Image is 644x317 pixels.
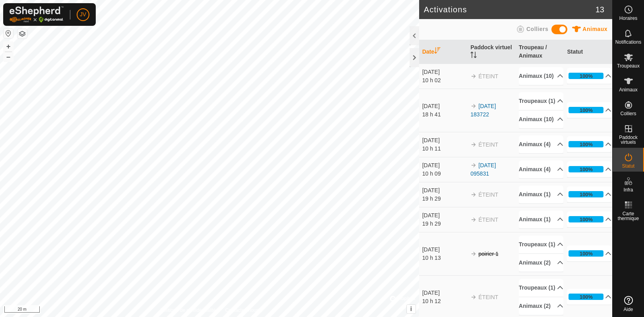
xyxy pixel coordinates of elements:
[470,103,496,118] a: [DATE] 183722
[596,4,604,15] span: 13
[10,6,64,23] img: Logo Gallagher
[422,161,467,170] div: [DATE]
[580,166,593,173] div: 100%
[567,186,611,202] p-accordion-header: 100%
[422,136,467,145] div: [DATE]
[623,307,633,312] span: Aide
[470,191,477,198] img: arrow
[80,10,86,19] span: JV
[470,53,477,59] p-sorticon: Activer pour trier
[470,216,477,223] img: arrow
[519,67,563,85] p-accordion-header: Animaux (10)
[478,141,498,148] span: ÉTEINT
[569,216,603,222] div: 100%
[569,250,603,257] div: 100%
[519,279,563,297] p-accordion-header: Troupeaux (1)
[519,211,563,228] p-accordion-header: Animaux (1)
[470,251,477,257] img: arrow
[422,145,467,153] div: 10 h 11
[4,29,13,38] button: Réinitialiser la carte
[422,102,467,110] div: [DATE]
[470,162,477,168] img: arrow
[422,68,467,76] div: [DATE]
[422,297,467,305] div: 10 h 12
[580,216,593,223] div: 100%
[422,254,467,262] div: 10 h 13
[4,42,13,51] button: +
[619,16,637,21] span: Horaires
[580,191,593,198] div: 100%
[580,293,593,301] div: 100%
[422,211,467,220] div: [DATE]
[470,73,477,79] img: arrow
[569,107,603,113] div: 100%
[569,73,603,79] div: 100%
[424,5,596,14] h2: Activations
[617,64,640,68] span: Troupeaux
[467,40,516,64] th: Paddock virtuel
[569,191,603,197] div: 100%
[567,211,611,227] p-accordion-header: 100%
[580,106,593,114] div: 100%
[519,160,563,178] p-accordion-header: Animaux (4)
[519,254,563,272] p-accordion-header: Animaux (2)
[478,73,498,79] span: ÉTEINT
[567,289,611,305] p-accordion-header: 100%
[623,187,633,192] span: Infra
[470,162,496,177] a: [DATE] 095831
[613,293,644,315] a: Aide
[422,220,467,228] div: 19 h 29
[567,136,611,152] p-accordion-header: 100%
[580,72,593,80] div: 100%
[519,236,563,253] p-accordion-header: Troupeaux (1)
[580,250,593,257] div: 100%
[580,141,593,148] div: 100%
[567,245,611,261] p-accordion-header: 100%
[615,211,642,221] span: Carte thermique
[620,111,636,116] span: Colliers
[519,92,563,110] p-accordion-header: Troupeaux (1)
[422,245,467,254] div: [DATE]
[564,40,612,64] th: Statut
[478,191,498,198] span: ÉTEINT
[470,141,477,148] img: arrow
[407,305,416,313] button: i
[569,166,603,172] div: 100%
[4,52,13,62] button: –
[516,40,564,64] th: Troupeau / Animaux
[619,87,638,92] span: Animaux
[422,186,467,195] div: [DATE]
[422,195,467,203] div: 19 h 29
[422,289,467,297] div: [DATE]
[434,48,441,55] p-sorticon: Activer pour trier
[470,294,477,300] img: arrow
[615,40,641,44] span: Notifications
[225,307,259,314] a: Contactez-nous
[567,102,611,118] p-accordion-header: 100%
[470,103,477,109] img: arrow
[478,216,498,223] span: ÉTEINT
[567,161,611,177] p-accordion-header: 100%
[519,135,563,153] p-accordion-header: Animaux (4)
[526,26,548,32] span: Colliers
[567,68,611,84] p-accordion-header: 100%
[519,110,563,128] p-accordion-header: Animaux (10)
[569,294,603,300] div: 100%
[422,76,467,85] div: 10 h 02
[622,164,634,168] span: Statut
[582,26,607,32] span: Animaux
[569,141,603,147] div: 100%
[17,29,27,39] button: Couches de carte
[410,305,412,312] span: i
[615,135,642,145] span: Paddock virtuels
[478,251,499,257] s: poirier 1
[519,186,563,203] p-accordion-header: Animaux (1)
[422,110,467,119] div: 18 h 41
[422,170,467,178] div: 10 h 09
[161,307,216,314] a: Politique de confidentialité
[478,294,498,300] span: ÉTEINT
[519,297,563,315] p-accordion-header: Animaux (2)
[419,40,468,64] th: Date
